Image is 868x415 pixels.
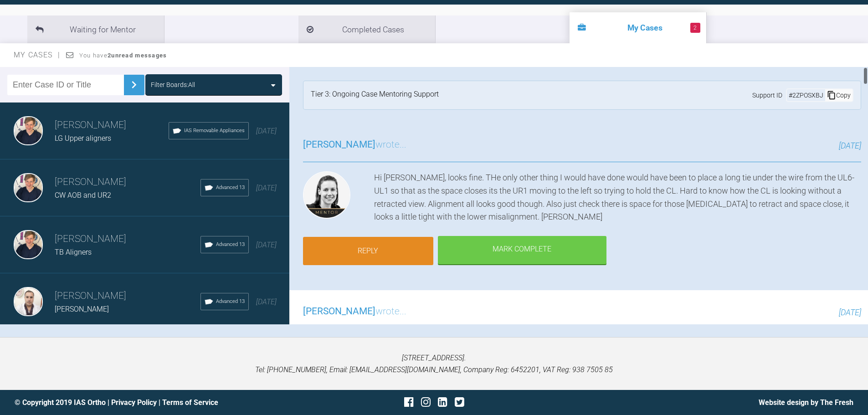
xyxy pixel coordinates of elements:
[256,297,277,306] span: [DATE]
[303,139,375,150] span: [PERSON_NAME]
[55,118,169,133] h3: [PERSON_NAME]
[256,127,277,135] span: [DATE]
[839,307,861,317] span: [DATE]
[690,23,700,33] span: 2
[216,241,245,249] span: Advanced 13
[303,237,433,265] a: Reply
[303,306,375,317] span: [PERSON_NAME]
[108,52,167,59] strong: 2 unread messages
[111,398,157,407] a: Privacy Policy
[151,80,195,90] div: Filter Boards: All
[14,230,43,259] img: Jack Gardner
[14,173,43,202] img: Jack Gardner
[298,15,435,43] li: Completed Cases
[256,241,277,249] span: [DATE]
[55,248,92,256] span: TB Aligners
[14,51,61,59] span: My Cases
[79,52,167,59] span: You have
[303,137,406,153] h3: wrote...
[752,90,782,100] span: Support ID
[311,88,439,102] div: Tier 3: Ongoing Case Mentoring Support
[55,288,200,304] h3: [PERSON_NAME]
[825,89,853,101] div: Copy
[55,134,111,143] span: LG Upper aligners
[303,171,350,219] img: Kelly Toft
[438,236,606,264] div: Mark Complete
[216,297,245,306] span: Advanced 13
[55,174,200,190] h3: [PERSON_NAME]
[7,75,124,95] input: Enter Case ID or Title
[839,141,861,150] span: [DATE]
[15,397,294,409] div: © Copyright 2019 IAS Ortho | |
[216,184,245,192] span: Advanced 13
[256,184,277,192] span: [DATE]
[759,398,853,407] a: Website design by The Fresh
[127,77,141,92] img: chevronRight.28bd32b0.svg
[303,304,406,319] h3: wrote...
[55,191,111,200] span: CW AOB and UR2
[14,116,43,145] img: Jack Gardner
[55,305,109,313] span: [PERSON_NAME]
[162,398,218,407] a: Terms of Service
[787,90,825,100] div: # 2ZPOSXBJ
[14,287,43,316] img: Habib Nahas
[374,171,861,224] div: Hi [PERSON_NAME], looks fine. THe only other thing I would have done would have been to place a l...
[55,231,200,247] h3: [PERSON_NAME]
[184,127,245,135] span: IAS Removable Appliances
[15,352,853,375] p: [STREET_ADDRESS]. Tel: [PHONE_NUMBER], Email: [EMAIL_ADDRESS][DOMAIN_NAME], Company Reg: 6452201,...
[27,15,164,43] li: Waiting for Mentor
[570,12,706,43] li: My Cases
